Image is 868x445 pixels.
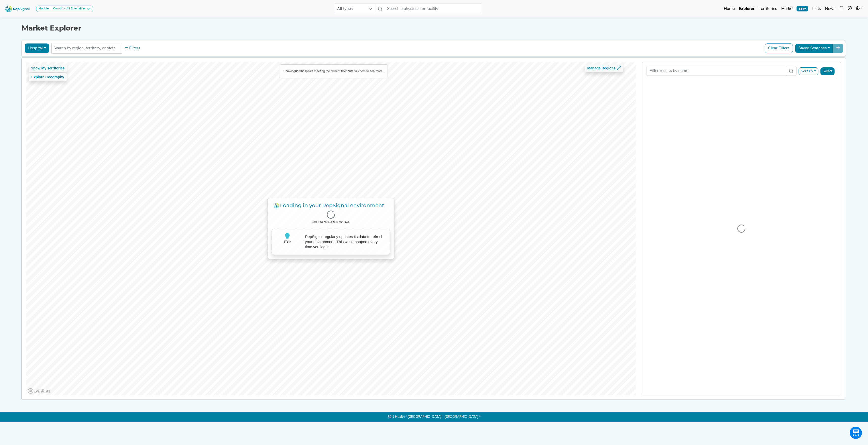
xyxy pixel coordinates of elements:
[737,4,757,14] a: Explorer
[837,4,846,14] button: Intel Book
[22,24,846,33] h1: Market Explorer
[269,412,599,422] p: S2N Health * [GEOGRAPHIC_DATA] - [GEOGRAPHIC_DATA] *
[722,4,737,14] a: Home
[299,69,301,73] b: 0
[284,69,358,73] span: Showing of hospitals meeting the current filter criteria.
[276,239,299,250] p: FYI:
[24,43,49,53] button: Hospital
[36,6,93,12] button: ModuleCarotid - All Specialties
[385,4,482,14] input: Search a physician or facility
[305,234,386,249] p: RepSignal regularly updates its data to refresh your environment. This won't happen every time yo...
[295,69,297,73] b: 0
[28,73,67,81] button: Explore Geography
[28,64,67,72] button: Show My Territories
[779,4,810,14] a: MarketsBETA
[335,4,365,14] span: All types
[810,4,823,14] a: Lists
[51,7,86,11] div: Carotid - All Specialties
[795,43,833,53] button: Saved Searches
[272,219,390,225] p: this can take a few minutes
[797,6,808,11] span: BETA
[123,44,142,53] button: Filters
[38,7,49,10] strong: Module
[272,202,390,208] h3: Loading in your RepSignal environment
[53,45,120,51] input: Search by region, territory, or state
[765,43,793,53] button: Clear Filters
[358,69,384,73] span: Zoom to see more.
[585,64,623,72] button: Manage Regions
[284,233,290,239] img: lightbulb
[27,388,50,394] a: Mapbox logo
[757,4,779,14] a: Territories
[823,4,837,14] a: News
